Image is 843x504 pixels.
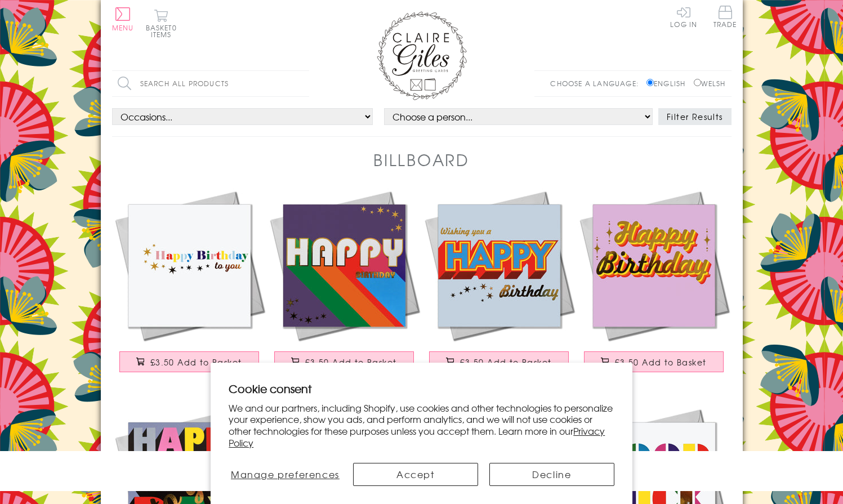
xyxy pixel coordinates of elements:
button: Decline [489,463,614,486]
h1: Billboard [373,148,470,171]
label: English [646,78,691,88]
button: Basket0 items [146,9,177,38]
img: Birthday Card, Wishing you a Happy Birthday, Block letters, with gold foil [422,188,577,343]
img: Claire Giles Greetings Cards [377,11,467,100]
a: Trade [713,6,737,30]
button: Menu [112,7,134,31]
span: 0 items [151,23,177,39]
a: Privacy Policy [229,424,605,449]
span: Manage preferences [231,467,340,481]
img: Birthday Card, Happy Birthday, Rainbow colours, with gold foil [267,188,422,343]
input: English [646,79,654,86]
label: Welsh [694,78,726,88]
button: £3.50 Add to Basket [274,351,414,372]
a: Birthday Card, Wishing you a Happy Birthday, Block letters, with gold foil £3.50 Add to Basket [422,188,577,383]
input: Search all products [112,71,309,96]
button: £3.50 Add to Basket [584,351,724,372]
button: Filter Results [658,108,732,125]
a: Birthday Card, Happy Birthday, Pink background and stars, with gold foil £3.50 Add to Basket [577,188,732,383]
span: Menu [112,23,134,33]
span: £3.50 Add to Basket [460,356,552,368]
a: Log In [670,6,697,28]
input: Welsh [694,79,701,86]
p: Choose a language: [550,78,644,88]
input: Search [298,71,309,96]
button: Accept [353,463,478,486]
span: Trade [713,6,737,28]
a: Birthday Card, Happy Birthday, Rainbow colours, with gold foil £3.50 Add to Basket [267,188,422,383]
button: £3.50 Add to Basket [429,351,569,372]
a: Birthday Card, Happy Birthday to You, Rainbow colours, with gold foil £3.50 Add to Basket [112,188,267,383]
img: Birthday Card, Happy Birthday, Pink background and stars, with gold foil [577,188,732,343]
span: £3.50 Add to Basket [150,356,242,368]
button: £3.50 Add to Basket [119,351,259,372]
span: £3.50 Add to Basket [615,356,707,368]
span: £3.50 Add to Basket [305,356,397,368]
button: Manage preferences [229,463,341,486]
h2: Cookie consent [229,381,614,396]
p: We and our partners, including Shopify, use cookies and other technologies to personalize your ex... [229,402,614,449]
img: Birthday Card, Happy Birthday to You, Rainbow colours, with gold foil [112,188,267,343]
